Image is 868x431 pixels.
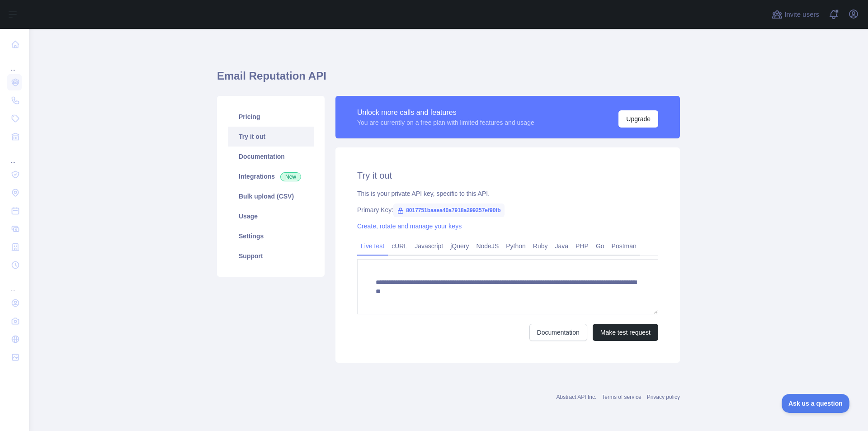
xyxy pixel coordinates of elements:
a: Ruby [529,239,552,253]
a: Javascript [411,239,447,253]
a: Python [502,239,529,253]
div: Primary Key: [357,205,658,214]
h2: Try it out [357,169,658,182]
button: Invite users [770,7,821,22]
a: NodeJS [472,239,502,253]
a: Try it out [228,127,314,147]
a: jQuery [447,239,472,253]
a: Usage [228,206,314,226]
a: Integrations New [228,166,314,186]
button: Upgrade [618,110,658,128]
a: Documentation [228,147,314,166]
span: New [280,172,301,181]
a: Bulk upload (CSV) [228,186,314,206]
a: Java [552,239,572,253]
div: ... [7,275,22,293]
div: ... [7,54,22,72]
a: Create, rotate and manage your keys [357,223,462,230]
div: You are currently on a free plan with limited features and usage [357,118,534,127]
a: Privacy policy [647,394,680,400]
h1: Email Reputation API [217,69,680,90]
a: Pricing [228,107,314,127]
iframe: Toggle Customer Support [782,394,850,413]
a: Settings [228,226,314,246]
div: Unlock more calls and features [357,107,534,118]
button: Make test request [593,324,658,341]
span: Invite users [784,9,819,20]
a: Postman [608,239,640,253]
div: ... [7,147,22,165]
a: Terms of service [602,394,641,400]
a: Documentation [529,324,587,341]
a: Live test [357,239,388,253]
a: Go [592,239,608,253]
div: This is your private API key, specific to this API. [357,189,658,198]
a: cURL [388,239,411,253]
a: Support [228,246,314,266]
a: Abstract API Inc. [557,394,597,400]
a: PHP [572,239,592,253]
span: 8017751baaea40a7918a299257ef90fb [393,204,505,217]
